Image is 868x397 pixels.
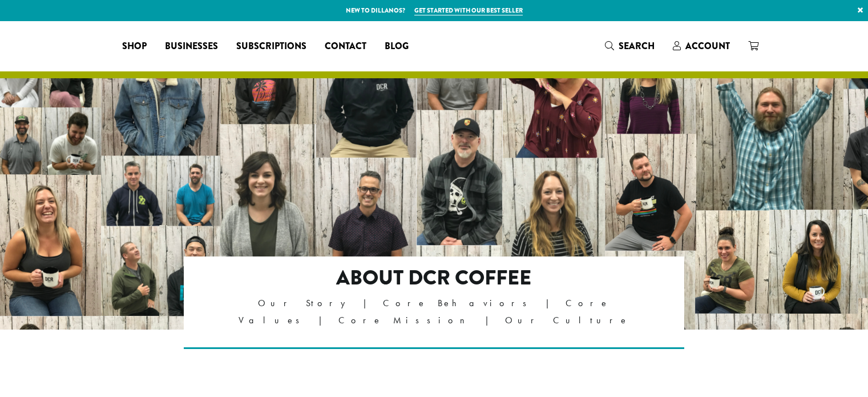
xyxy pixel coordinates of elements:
[414,6,523,15] a: Get started with our best seller
[596,37,664,55] a: Search
[236,39,306,54] span: Subscriptions
[233,295,635,329] p: Our Story | Core Behaviors | Core Values | Core Mission | Our Culture
[385,39,409,54] span: Blog
[122,39,147,54] span: Shop
[325,39,366,54] span: Contact
[165,39,218,54] span: Businesses
[113,37,156,55] a: Shop
[619,39,655,53] span: Search
[233,266,635,290] h2: About DCR Coffee
[685,39,730,53] span: Account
